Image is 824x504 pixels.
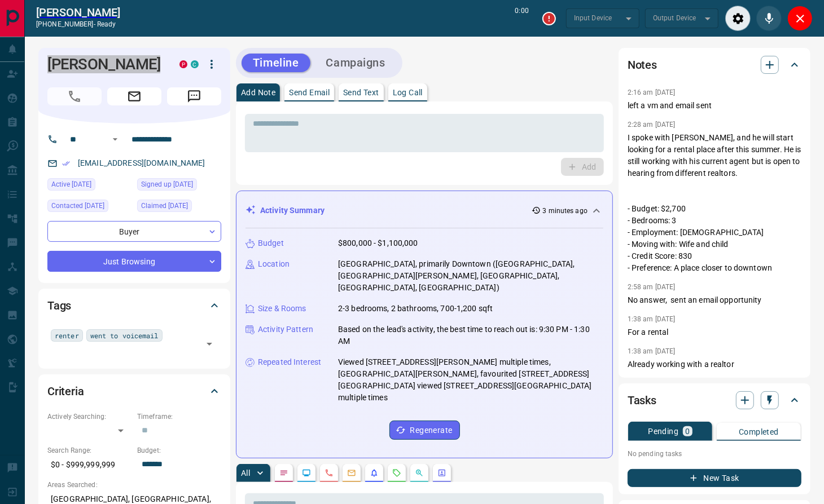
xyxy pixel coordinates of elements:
[389,421,460,440] button: Regenerate
[47,445,132,456] p: Search Range:
[415,468,424,478] svg: Opportunities
[47,178,132,194] div: Sun Oct 12 2025
[90,330,159,341] span: went to voicemail
[78,158,205,167] a: [EMAIL_ADDRESS][DOMAIN_NAME]
[628,359,801,370] p: Already working with a realtor
[628,391,656,409] h2: Tasks
[628,347,676,355] p: 1:38 am [DATE]
[628,56,657,74] h2: Notes
[543,206,588,216] p: 3 minutes ago
[338,356,603,404] p: Viewed [STREET_ADDRESS][PERSON_NAME] multiple times, [GEOGRAPHIC_DATA][PERSON_NAME], favourited [...
[258,237,284,249] p: Budget
[756,6,782,31] div: Mute
[338,237,418,249] p: $800,000 - $1,100,000
[258,258,290,270] p: Location
[392,468,401,478] svg: Requests
[62,160,70,167] svg: Email Verified
[739,428,779,436] p: Completed
[141,200,188,211] span: Claimed [DATE]
[137,412,221,422] p: Timeframe:
[51,179,91,190] span: Active [DATE]
[628,51,801,78] div: Notes
[137,178,221,194] div: Thu Mar 28 2019
[242,54,310,72] button: Timeline
[302,468,311,478] svg: Lead Browsing Activity
[36,19,120,29] p: [PHONE_NUMBER] -
[628,283,676,291] p: 2:58 am [DATE]
[279,468,288,478] svg: Notes
[47,378,221,405] div: Criteria
[55,330,79,341] span: renter
[628,445,801,462] p: No pending tasks
[628,469,801,487] button: New Task
[258,324,313,335] p: Activity Pattern
[47,221,221,242] div: Buyer
[97,20,116,28] span: ready
[47,412,132,422] p: Actively Searching:
[370,468,379,478] svg: Listing Alerts
[628,132,801,274] p: I spoke with [PERSON_NAME], and he will start looking for a rental place after this summer. He is...
[137,200,221,215] div: Mon Mar 27 2023
[515,6,529,31] p: 0:00
[393,89,423,96] p: Log Call
[47,297,71,315] h2: Tags
[107,87,161,105] span: Email
[347,468,356,478] svg: Emails
[191,60,199,68] div: condos.ca
[685,427,690,435] p: 0
[141,179,193,190] span: Signed up [DATE]
[258,303,306,315] p: Size & Rooms
[787,6,813,31] div: Close
[108,132,122,146] button: Open
[628,326,801,338] p: For a rental
[628,294,801,306] p: No answer, sent an email opportunity
[437,468,446,478] svg: Agent Actions
[343,89,379,96] p: Send Text
[325,468,334,478] svg: Calls
[51,200,104,211] span: Contacted [DATE]
[47,200,132,215] div: Wed Aug 20 2025
[315,54,397,72] button: Campaigns
[338,258,603,294] p: [GEOGRAPHIC_DATA], primarily Downtown ([GEOGRAPHIC_DATA], [GEOGRAPHIC_DATA][PERSON_NAME], [GEOGRA...
[246,200,603,221] div: Activity Summary3 minutes ago
[258,356,321,368] p: Repeated Interest
[260,205,325,216] p: Activity Summary
[167,87,221,105] span: Message
[338,303,493,315] p: 2-3 bedrooms, 2 bathrooms, 700-1,200 sqft
[628,387,801,414] div: Tasks
[47,292,221,319] div: Tags
[137,445,221,456] p: Budget:
[241,89,275,96] p: Add Note
[47,55,163,73] h1: [PERSON_NAME]
[179,60,187,68] div: property.ca
[241,469,250,477] p: All
[36,6,120,19] a: [PERSON_NAME]
[628,89,676,96] p: 2:16 am [DATE]
[628,100,801,112] p: left a vm and email sent
[628,121,676,129] p: 2:28 am [DATE]
[628,315,676,323] p: 1:38 am [DATE]
[725,6,751,31] div: Audio Settings
[47,87,102,105] span: Call
[47,480,221,490] p: Areas Searched:
[47,251,221,272] div: Just Browsing
[47,456,132,474] p: $0 - $999,999,999
[201,336,217,352] button: Open
[47,382,84,400] h2: Criteria
[648,427,678,435] p: Pending
[289,89,330,96] p: Send Email
[338,324,603,347] p: Based on the lead's activity, the best time to reach out is: 9:30 PM - 1:30 AM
